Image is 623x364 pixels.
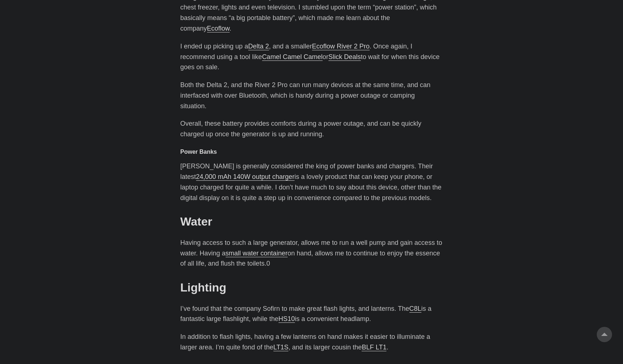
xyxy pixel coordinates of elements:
[180,215,443,228] h2: Water
[180,161,443,203] p: [PERSON_NAME] is generally considered the king of power banks and chargers. Their latest is a lov...
[226,250,288,257] a: small water container
[180,304,443,325] p: I’ve found that the company Sofirn to make great flash lights, and lanterns. The is a fantastic l...
[207,25,230,32] a: Ecoflow
[248,43,269,50] a: Delta 2
[180,238,443,269] p: Having access to such a large generator, allows me to run a well pump and gain access to water. H...
[279,315,295,322] a: HS10
[328,53,361,60] a: Slick Deals
[597,327,612,342] a: go to top
[273,344,289,351] a: LT1S
[196,173,295,180] a: 24,000 mAh 140W output charger
[362,344,386,351] a: BLF LT1
[180,80,443,111] p: Both the Delta 2, and the River 2 Pro can run many devices at the same time, and can interfaced w...
[180,41,443,73] p: I ended up picking up a , and a smaller . Once again, I recommend using a tool like or to wait fo...
[312,43,370,50] a: Ecoflow River 2 Pro
[409,305,421,312] a: C8L
[262,53,323,60] a: Camel Camel Camel
[180,281,443,294] h2: Lighting
[180,332,443,353] p: In addition to flash lights, having a few lanterns on hand makes it easier to illuminate a larger...
[180,148,443,155] h4: Power Banks
[180,118,443,140] p: Overall, these battery provides comforts during a power outage, and can be quickly charged up onc...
